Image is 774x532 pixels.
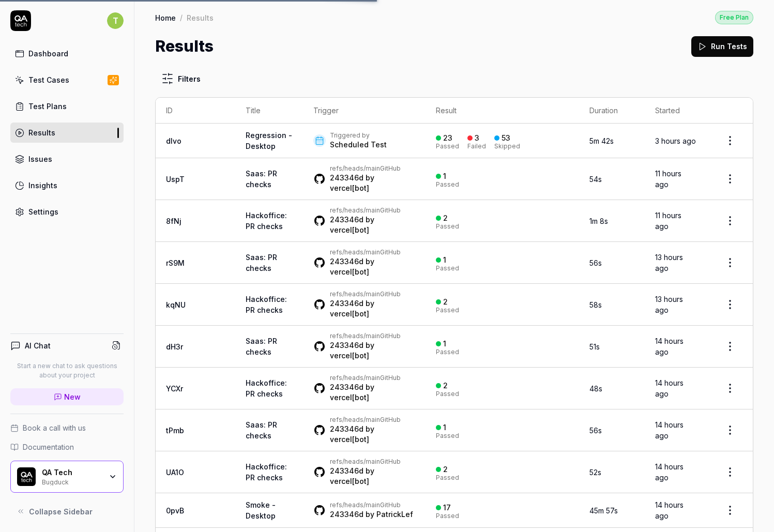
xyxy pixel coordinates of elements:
a: UA1O [166,468,184,477]
button: Filters [155,68,207,89]
th: Title [235,98,303,124]
a: tPmb [166,426,184,435]
div: GitHub [330,248,415,256]
span: New [64,391,81,402]
div: Passed [436,475,459,481]
a: Hackoffice: PR checks [246,211,287,231]
div: GitHub [330,332,415,340]
time: 14 hours ago [655,337,684,356]
a: vercel[bot] [330,225,369,234]
time: 56s [589,259,602,267]
time: 1m 8s [589,217,608,225]
a: refs/heads/main [330,374,380,382]
button: Collapse Sidebar [10,501,124,522]
div: 2 [443,381,448,390]
a: rS9M [166,259,185,267]
a: 8fNj [166,217,181,225]
time: 11 hours ago [655,169,681,189]
time: 56s [589,426,602,435]
th: Duration [579,98,645,124]
div: GitHub [330,290,415,298]
a: 243346d [330,466,363,475]
div: GitHub [330,206,415,215]
a: refs/heads/main [330,458,380,465]
a: Book a call with us [10,422,124,433]
div: Passed [436,513,459,519]
span: Documentation [23,442,74,452]
button: Free Plan [715,10,753,24]
h4: AI Chat [25,340,51,351]
span: T [107,12,124,29]
time: 5m 42s [589,136,614,145]
a: 243346d [330,299,363,308]
a: refs/heads/main [330,416,380,423]
time: 14 hours ago [655,462,684,482]
div: by [330,509,413,520]
a: Dashboard [10,43,124,64]
a: Hackoffice: PR checks [246,378,287,398]
div: GitHub [330,458,415,466]
div: QA Tech [42,468,102,477]
a: vercel[bot] [330,267,369,276]
th: ID [156,98,235,124]
div: Dashboard [28,48,68,59]
a: 243346d [330,215,363,224]
div: Test Plans [28,101,67,112]
h1: Results [155,35,214,58]
a: 243346d [330,341,363,349]
div: by [330,173,415,193]
a: Test Plans [10,96,124,116]
a: Saas: PR checks [246,253,277,272]
time: 54s [589,175,602,184]
div: / [180,12,183,23]
a: UspT [166,175,185,184]
div: Passed [436,391,459,397]
div: Passed [436,223,459,230]
div: 53 [502,133,510,143]
a: vercel[bot] [330,477,369,485]
div: by [330,466,415,487]
a: vercel[bot] [330,184,369,192]
a: Home [155,12,176,23]
div: GitHub [330,374,415,382]
a: 0pvB [166,506,184,515]
div: GitHub [330,501,413,509]
div: Settings [28,206,58,217]
div: by [330,215,415,235]
time: 13 hours ago [655,253,683,272]
div: Scheduled Test [330,140,387,150]
div: Passed [436,143,459,149]
a: refs/heads/main [330,290,380,298]
a: Saas: PR checks [246,337,277,356]
div: Insights [28,180,57,191]
time: 14 hours ago [655,378,684,398]
button: Run Tests [691,36,753,57]
th: Result [426,98,579,124]
time: 3 hours ago [655,136,696,145]
a: refs/heads/main [330,164,380,172]
a: Issues [10,149,124,169]
div: 1 [443,423,446,432]
div: 2 [443,465,448,474]
a: vercel[bot] [330,309,369,318]
div: Bugduck [42,477,102,485]
a: Settings [10,202,124,222]
div: Skipped [494,143,520,149]
time: 52s [589,468,601,477]
a: refs/heads/main [330,501,380,509]
div: Results [187,12,214,23]
a: New [10,388,124,405]
a: refs/heads/main [330,332,380,340]
a: vercel[bot] [330,351,369,360]
a: Regression - Desktop [246,131,292,150]
a: 243346d [330,510,363,519]
div: Passed [436,433,459,439]
a: Smoke - Desktop [246,500,276,520]
div: by [330,382,415,403]
a: Documentation [10,442,124,452]
div: Passed [436,181,459,188]
a: dlvo [166,136,181,145]
a: dH3r [166,342,183,351]
time: 58s [589,300,602,309]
